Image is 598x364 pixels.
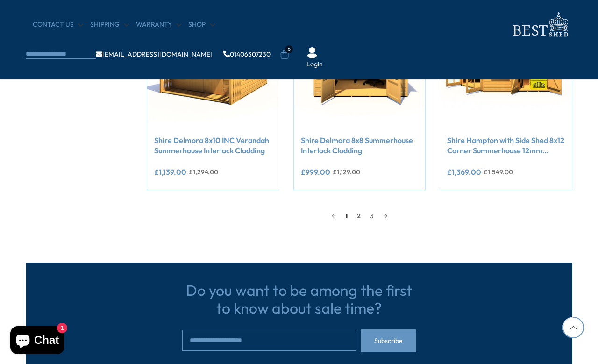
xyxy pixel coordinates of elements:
a: Shire Delmora 8x8 Summerhouse Interlock Cladding [301,135,419,156]
a: 01406307230 [223,51,271,57]
del: £1,549.00 [484,169,513,175]
ins: £999.00 [301,168,330,176]
a: 0 [280,50,289,59]
a: Shop [188,20,215,29]
a: Login [306,60,323,69]
img: User Icon [306,47,318,58]
ins: £1,139.00 [154,168,186,176]
img: logo [507,9,572,40]
h3: Do you want to be among the first to know about sale time? [182,281,416,317]
span: Subscribe [374,337,403,344]
a: → [378,209,392,223]
del: £1,129.00 [333,169,360,175]
a: Shipping [90,20,129,29]
a: 1 [341,209,352,223]
a: CONTACT US [33,20,83,29]
ins: £1,369.00 [447,168,481,176]
del: £1,294.00 [189,169,218,175]
a: 3 [365,209,378,223]
span: 0 [285,45,293,53]
a: [EMAIL_ADDRESS][DOMAIN_NAME] [96,51,213,57]
a: Shire Hampton with Side Shed 8x12 Corner Summerhouse 12mm Interlock Cladding [447,135,565,156]
span: 2 [352,209,365,223]
a: Warranty [136,20,181,29]
inbox-online-store-chat: Shopify online store chat [7,326,67,357]
a: Shire Delmora 8x10 INC Verandah Summerhouse Interlock Cladding [154,135,272,156]
a: ← [327,209,341,223]
button: Subscribe [361,329,416,352]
